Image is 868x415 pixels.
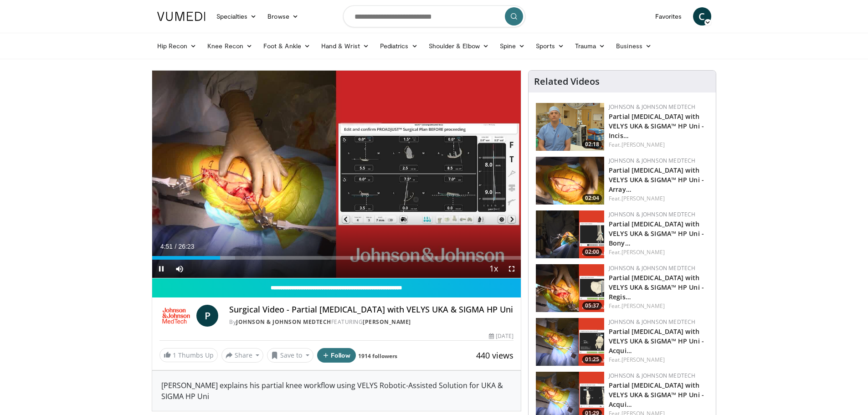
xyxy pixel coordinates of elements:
span: 05:37 [582,302,602,310]
img: de91269e-dc9f-44d3-9315-4c54a60fc0f6.png.150x105_q85_crop-smart_upscale.png [536,157,604,205]
span: 26:23 [178,243,194,250]
a: Johnson & Johnson MedTech [236,318,331,326]
a: 02:04 [536,157,604,205]
span: 02:00 [582,248,602,256]
a: [PERSON_NAME] [621,302,665,310]
a: Hip Recon [152,37,202,55]
div: Feat. [609,195,709,203]
div: Feat. [609,356,709,364]
span: / [175,243,177,250]
span: 1 [173,351,176,359]
a: 1 Thumbs Up [159,348,218,362]
video-js: Video Player [152,71,521,278]
a: Partial [MEDICAL_DATA] with VELYS UKA & SIGMA™ HP Uni - Regis… [609,273,704,301]
a: 01:25 [536,318,604,366]
button: Pause [152,260,170,278]
a: Johnson & Johnson MedTech [609,157,695,164]
button: Mute [170,260,189,278]
a: Knee Recon [202,37,258,55]
div: [DATE] [489,332,514,340]
img: 54cbb26e-ac4b-4a39-a481-95817778ae11.png.150x105_q85_crop-smart_upscale.png [536,103,604,151]
a: [PERSON_NAME] [621,195,665,202]
img: a774e0b8-2510-427c-a800-81b67bfb6776.png.150x105_q85_crop-smart_upscale.png [536,264,604,312]
a: Johnson & Johnson MedTech [609,318,695,326]
a: [PERSON_NAME] [621,141,665,149]
button: Fullscreen [503,260,521,278]
span: 440 views [476,350,514,361]
button: Share [221,348,264,363]
a: Partial [MEDICAL_DATA] with VELYS UKA & SIGMA™ HP Uni - Incis… [609,112,704,140]
img: e08a7d39-3b34-4ac3-abe8-53cc16b57bb7.png.150x105_q85_crop-smart_upscale.png [536,318,604,366]
button: Follow [317,348,356,363]
div: Feat. [609,302,709,310]
a: 1914 followers [358,352,397,360]
span: 02:04 [582,194,602,202]
a: Johnson & Johnson MedTech [609,103,695,111]
img: 10880183-925c-4d1d-aa73-511a6d8478f5.png.150x105_q85_crop-smart_upscale.png [536,210,604,258]
a: Partial [MEDICAL_DATA] with VELYS UKA & SIGMA™ HP Uni - Acqui… [609,327,704,355]
div: [PERSON_NAME] explains his partial knee workflow using VELYS Robotic-Assisted Solution for UKA & ... [152,371,521,411]
a: Partial [MEDICAL_DATA] with VELYS UKA & SIGMA™ HP Uni - Acqui… [609,381,704,409]
a: Hand & Wrist [316,37,375,55]
a: Partial [MEDICAL_DATA] with VELYS UKA & SIGMA™ HP Uni - Array… [609,166,704,194]
div: By FEATURING [229,318,514,326]
span: 4:51 [160,243,173,250]
span: 01:25 [582,355,602,364]
a: Trauma [570,37,611,55]
img: Johnson & Johnson MedTech [159,305,193,327]
a: Sports [530,37,570,55]
img: VuMedi Logo [157,12,205,21]
a: Pediatrics [375,37,423,55]
a: Business [611,37,657,55]
span: 02:18 [582,140,602,149]
a: Foot & Ankle [258,37,316,55]
div: Feat. [609,141,709,149]
a: Johnson & Johnson MedTech [609,210,695,218]
h4: Related Videos [534,76,600,87]
a: Shoulder & Elbow [423,37,494,55]
a: [PERSON_NAME] [621,248,665,256]
a: Specialties [211,7,262,26]
a: 05:37 [536,264,604,312]
a: Spine [494,37,530,55]
a: [PERSON_NAME] [621,356,665,364]
h4: Surgical Video - Partial [MEDICAL_DATA] with VELYS UKA & SIGMA HP Uni [229,305,514,315]
a: 02:18 [536,103,604,151]
a: Browse [262,7,304,26]
input: Search topics, interventions [343,5,525,27]
a: Johnson & Johnson MedTech [609,264,695,272]
button: Save to [267,348,313,363]
a: C [693,7,711,26]
a: Johnson & Johnson MedTech [609,372,695,379]
a: P [196,305,218,327]
a: 02:00 [536,210,604,258]
div: Feat. [609,248,709,256]
a: Favorites [650,7,688,26]
a: Partial [MEDICAL_DATA] with VELYS UKA & SIGMA™ HP Uni - Bony… [609,220,704,247]
div: Progress Bar [152,256,521,260]
a: [PERSON_NAME] [363,318,411,326]
button: Playback Rate [484,260,503,278]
